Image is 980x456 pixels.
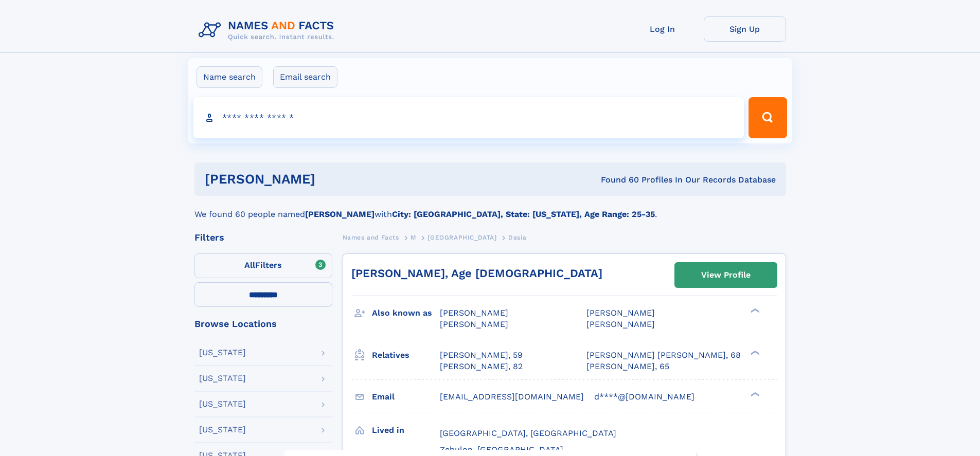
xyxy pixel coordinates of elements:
[704,16,786,42] a: Sign Up
[343,231,399,244] a: Names and Facts
[748,391,760,397] div: ❯
[748,349,760,356] div: ❯
[701,263,751,287] div: View Profile
[372,304,440,322] h3: Also known as
[351,267,602,280] a: [PERSON_NAME], Age [DEMOGRAPHIC_DATA]
[372,388,440,406] h3: Email
[197,66,262,88] label: Name search
[194,253,332,278] label: Filters
[305,209,375,219] b: [PERSON_NAME]
[392,209,655,219] b: City: [GEOGRAPHIC_DATA], State: [US_STATE], Age Range: 25-35
[411,234,416,241] span: M
[194,319,332,329] div: Browse Locations
[440,308,508,318] span: [PERSON_NAME]
[440,428,616,438] span: [GEOGRAPHIC_DATA], [GEOGRAPHIC_DATA]
[194,233,332,242] div: Filters
[586,319,655,329] span: [PERSON_NAME]
[586,308,655,318] span: [PERSON_NAME]
[273,66,337,88] label: Email search
[508,234,526,241] span: Dasia
[199,400,246,408] div: [US_STATE]
[440,361,523,372] a: [PERSON_NAME], 82
[205,173,458,186] h1: [PERSON_NAME]
[621,16,704,42] a: Log In
[427,231,496,244] a: [GEOGRAPHIC_DATA]
[749,97,787,138] button: Search Button
[586,361,669,372] a: [PERSON_NAME], 65
[748,307,760,314] div: ❯
[372,422,440,439] h3: Lived in
[194,16,343,44] img: Logo Names and Facts
[199,374,246,382] div: [US_STATE]
[440,319,508,329] span: [PERSON_NAME]
[193,97,744,138] input: search input
[440,350,523,361] a: [PERSON_NAME], 59
[411,231,416,244] a: M
[372,346,440,364] h3: Relatives
[586,350,741,361] a: [PERSON_NAME] [PERSON_NAME], 68
[194,196,786,221] div: We found 60 people named with .
[440,392,584,402] span: [EMAIL_ADDRESS][DOMAIN_NAME]
[458,174,776,186] div: Found 60 Profiles In Our Records Database
[427,234,496,241] span: [GEOGRAPHIC_DATA]
[244,260,255,270] span: All
[199,349,246,357] div: [US_STATE]
[675,263,777,287] a: View Profile
[440,445,563,454] span: Zebulon, [GEOGRAPHIC_DATA]
[199,426,246,434] div: [US_STATE]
